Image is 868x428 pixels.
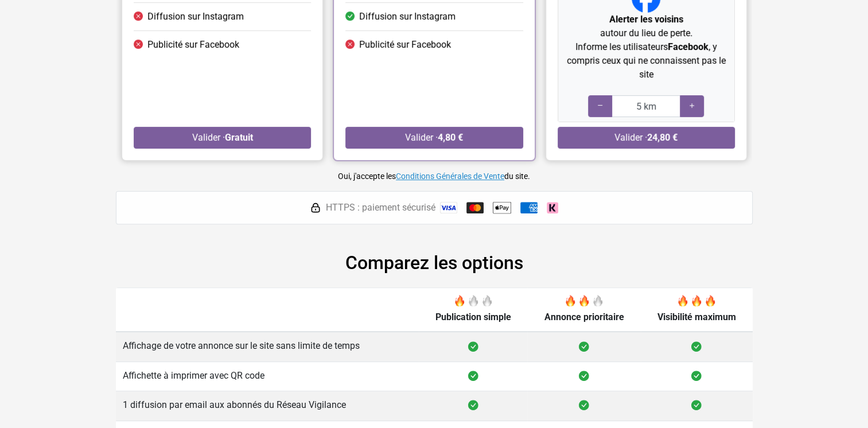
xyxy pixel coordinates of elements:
img: American Express [520,202,538,213]
span: HTTPS : paiement sécurisé [326,201,435,215]
img: Klarna [547,202,558,213]
img: Visa [440,202,457,213]
strong: Gratuit [224,132,252,143]
td: 1 diffusion par email aux abonnés du Réseau Vigilance [116,391,419,421]
span: Annonce prioritaire [544,312,624,322]
span: Publication simple [435,312,511,322]
h2: Comparez les options [116,252,753,274]
span: Visibilité maximum [657,312,736,322]
strong: Alerter les voisins [609,14,683,25]
img: HTTPS : paiement sécurisé [310,202,321,213]
strong: Facebook [667,41,708,52]
span: Diffusion sur Instagram [147,10,244,24]
button: Valider ·4,80 € [345,127,523,149]
span: Publicité sur Facebook [147,38,239,52]
strong: 24,80 € [647,132,678,143]
td: Affichage de votre annonce sur le site sans limite de temps [116,332,419,361]
span: Publicité sur Facebook [359,38,451,52]
small: Oui, j'accepte les du site. [338,172,530,181]
strong: 4,80 € [438,132,463,143]
td: Affichette à imprimer avec QR code [116,361,419,391]
p: Informe les utilisateurs , y compris ceux qui ne connaissent pas le site [562,40,729,81]
img: Mastercard [466,202,484,213]
a: Conditions Générales de Vente [396,172,504,181]
button: Valider ·Gratuit [134,127,311,149]
span: Diffusion sur Instagram [359,10,456,24]
p: autour du lieu de perte. [562,13,729,40]
button: Valider ·24,80 € [557,127,734,149]
img: Apple Pay [493,199,511,217]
